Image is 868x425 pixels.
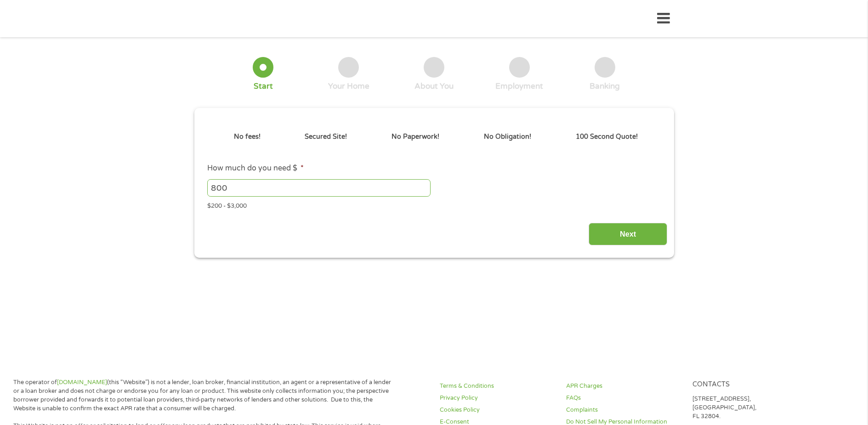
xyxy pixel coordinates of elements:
[254,81,273,91] div: Start
[305,132,347,142] p: Secured Site!
[13,378,393,413] p: The operator of (this “Website”) is not a lender, loan broker, financial institution, an agent or...
[328,81,369,91] div: Your Home
[440,406,555,414] a: Cookies Policy
[391,132,439,142] p: No Paperwork!
[440,394,555,402] a: Privacy Policy
[495,81,543,91] div: Employment
[207,198,660,211] div: $200 - $3,000
[576,132,638,142] p: 100 Second Quote!
[414,81,454,91] div: About You
[484,132,531,142] p: No Obligation!
[566,406,681,414] a: Complaints
[57,379,107,386] a: [DOMAIN_NAME]
[234,132,261,142] p: No fees!
[590,81,620,91] div: Banking
[692,395,808,421] p: [STREET_ADDRESS], [GEOGRAPHIC_DATA], FL 32804.
[566,394,681,402] a: FAQs
[589,223,667,245] input: Next
[207,164,304,173] label: How much do you need $
[566,382,681,391] a: APR Charges
[440,382,555,391] a: Terms & Conditions
[692,380,808,389] h4: Contacts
